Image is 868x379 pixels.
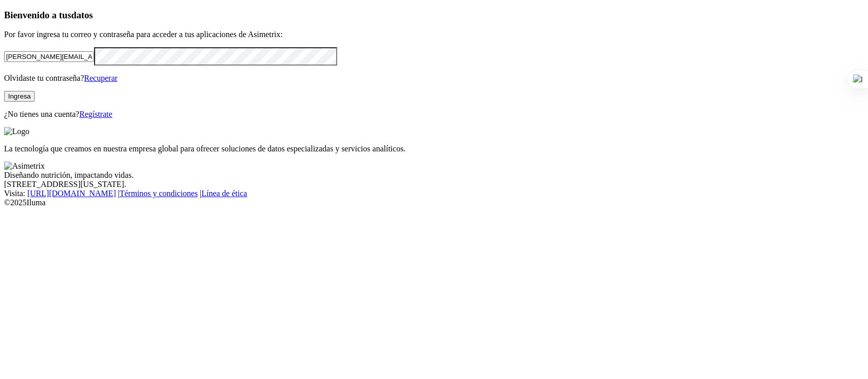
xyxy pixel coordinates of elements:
img: Asimetrix [4,162,45,171]
a: [URL][DOMAIN_NAME] [27,189,116,198]
div: Visita : | | [4,189,864,198]
a: Regístrate [79,110,112,118]
a: Línea de ética [201,189,247,198]
p: La tecnología que creamos en nuestra empresa global para ofrecer soluciones de datos especializad... [4,144,864,153]
div: © 2025 Iluma [4,198,864,207]
p: Por favor ingresa tu correo y contraseña para acceder a tus aplicaciones de Asimetrix: [4,30,864,39]
a: Términos y condiciones [119,189,198,198]
button: Ingresa [4,91,35,102]
h3: Bienvenido a tus [4,10,864,21]
input: Tu correo [4,51,94,62]
span: datos [71,10,93,20]
p: ¿No tienes una cuenta? [4,110,864,119]
p: Olvidaste tu contraseña? [4,74,864,83]
a: Recuperar [84,74,117,82]
img: Logo [4,127,29,136]
div: [STREET_ADDRESS][US_STATE]. [4,180,864,189]
div: Diseñando nutrición, impactando vidas. [4,171,864,180]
